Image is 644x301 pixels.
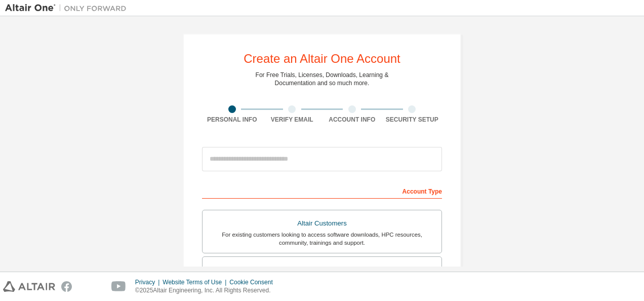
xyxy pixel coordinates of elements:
div: Security Setup [382,116,442,124]
div: Personal Info [202,116,262,124]
div: Account Type [202,182,442,199]
img: Altair One [5,3,132,13]
p: © 2025 Altair Engineering, Inc. All Rights Reserved. [135,286,279,295]
div: Privacy [135,278,163,286]
div: Create an Altair One Account [244,53,400,65]
div: Cookie Consent [229,278,278,286]
div: Verify Email [262,116,323,124]
div: Students [209,263,435,277]
img: youtube.svg [111,281,126,292]
div: For Free Trials, Licenses, Downloads, Learning & Documentation and so much more. [256,71,389,87]
img: altair_logo.svg [3,281,55,292]
img: facebook.svg [61,281,72,292]
div: Account Info [322,116,382,124]
div: Altair Customers [209,216,435,231]
div: Website Terms of Use [163,278,229,286]
div: For existing customers looking to access software downloads, HPC resources, community, trainings ... [209,231,435,247]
